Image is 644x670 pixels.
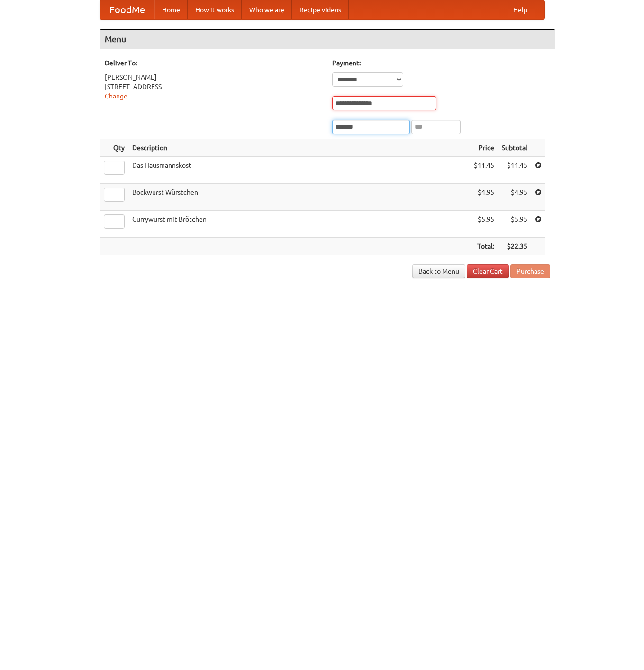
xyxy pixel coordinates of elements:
td: $4.95 [470,184,498,211]
div: [STREET_ADDRESS] [105,82,323,91]
button: Purchase [510,264,550,278]
td: Das Hausmannskost [128,157,470,184]
td: $5.95 [470,211,498,238]
th: Qty [100,139,128,157]
td: Currywurst mit Brötchen [128,211,470,238]
a: Change [105,92,127,100]
th: Total: [470,238,498,255]
h5: Payment: [332,58,550,68]
td: Bockwurst Würstchen [128,184,470,211]
td: $5.95 [498,211,531,238]
th: Subtotal [498,139,531,157]
td: $4.95 [498,184,531,211]
a: Back to Menu [412,264,465,278]
a: Help [506,0,535,19]
div: [PERSON_NAME] [105,72,323,82]
a: FoodMe [100,0,154,19]
th: Description [128,139,470,157]
h5: Deliver To: [105,58,323,68]
a: Home [154,0,188,19]
a: Recipe videos [292,0,349,19]
td: $11.45 [470,157,498,184]
th: Price [470,139,498,157]
a: Who we are [242,0,292,19]
a: How it works [188,0,242,19]
td: $11.45 [498,157,531,184]
h4: Menu [100,30,555,49]
a: Clear Cart [467,264,509,278]
th: $22.35 [498,238,531,255]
